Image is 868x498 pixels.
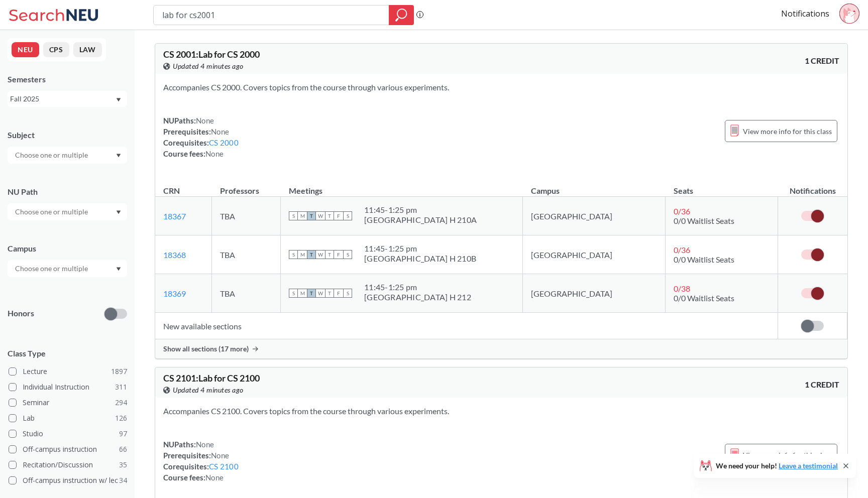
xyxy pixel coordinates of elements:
[674,206,690,216] span: 0 / 36
[743,449,832,461] span: View more info for this class
[8,308,34,319] p: Honors
[325,250,334,259] span: T
[743,125,832,138] span: View more info for this class
[325,289,334,298] span: T
[119,459,127,470] span: 35
[316,289,325,298] span: W
[364,215,477,225] div: [GEOGRAPHIC_DATA] H 210A
[161,7,382,24] input: Class, professor, course number, "phrase"
[8,260,127,277] div: Dropdown arrow
[778,175,847,197] th: Notifications
[523,274,666,313] td: [GEOGRAPHIC_DATA]
[364,254,476,264] div: [GEOGRAPHIC_DATA] H 210B
[364,282,471,292] div: 11:45 - 1:25 pm
[334,289,343,298] span: F
[674,245,690,255] span: 0 / 36
[9,427,127,440] label: Studio
[316,211,325,220] span: W
[116,210,121,214] svg: Dropdown arrow
[389,5,414,25] div: magnifying glass
[9,365,127,378] label: Lecture
[205,473,224,482] span: None
[196,116,214,125] span: None
[163,250,186,260] a: 18368
[281,175,523,197] th: Meetings
[209,138,239,147] a: CS 2000
[298,211,307,220] span: M
[298,289,307,298] span: M
[212,197,281,235] td: TBA
[316,250,325,259] span: W
[779,461,838,470] a: Leave a testimonial
[8,348,127,359] span: Class Type
[8,130,127,141] div: Subject
[10,206,94,218] input: Choose one or multiple
[8,243,127,254] div: Campus
[10,263,94,275] input: Choose one or multiple
[9,458,127,471] label: Recitation/Discussion
[212,274,281,313] td: TBA
[289,289,298,298] span: S
[119,475,127,486] span: 34
[364,205,477,215] div: 11:45 - 1:25 pm
[805,55,839,66] span: 1 CREDIT
[43,42,69,57] button: CPS
[163,49,260,60] span: CS 2001 : Lab for CS 2000
[8,186,127,197] div: NU Path
[307,289,316,298] span: T
[12,42,39,57] button: NEU
[155,339,847,358] div: Show all sections (17 more)
[163,185,180,196] div: CRN
[9,443,127,456] label: Off-campus instruction
[163,211,186,221] a: 18367
[334,250,343,259] span: F
[212,175,281,197] th: Professors
[781,8,829,19] a: Notifications
[343,289,352,298] span: S
[298,250,307,259] span: M
[115,382,127,393] span: 311
[163,82,839,93] section: Accompanies CS 2000. Covers topics from the course through various experiments.
[523,175,666,197] th: Campus
[307,211,316,220] span: T
[115,397,127,408] span: 294
[289,211,298,220] span: S
[8,91,127,107] div: Fall 2025Dropdown arrow
[211,451,229,460] span: None
[716,462,838,469] span: We need your help!
[805,379,839,390] span: 1 CREDIT
[116,267,121,271] svg: Dropdown arrow
[343,250,352,259] span: S
[343,211,352,220] span: S
[116,154,121,158] svg: Dropdown arrow
[395,8,407,22] svg: magnifying glass
[209,462,239,471] a: CS 2100
[196,440,214,449] span: None
[163,439,239,483] div: NUPaths: Prerequisites: Corequisites: Course fees:
[73,42,102,57] button: LAW
[9,381,127,394] label: Individual Instruction
[666,175,778,197] th: Seats
[523,197,666,235] td: [GEOGRAPHIC_DATA]
[523,235,666,274] td: [GEOGRAPHIC_DATA]
[9,396,127,409] label: Seminar
[8,74,127,85] div: Semesters
[674,216,734,225] span: 0/0 Waitlist Seats
[9,412,127,425] label: Lab
[163,344,249,353] span: Show all sections (17 more)
[364,243,476,254] div: 11:45 - 1:25 pm
[115,413,127,424] span: 126
[9,474,127,487] label: Off-campus instruction w/ lec
[10,93,115,104] div: Fall 2025
[173,61,244,72] span: Updated 4 minutes ago
[111,366,127,377] span: 1897
[163,406,839,417] section: Accompanies CS 2100. Covers topics from the course through various experiments.
[212,235,281,274] td: TBA
[211,127,229,136] span: None
[674,293,734,303] span: 0/0 Waitlist Seats
[119,444,127,455] span: 66
[163,372,260,384] span: CS 2101 : Lab for CS 2100
[674,284,690,293] span: 0 / 38
[155,313,778,339] td: New available sections
[674,255,734,264] span: 0/0 Waitlist Seats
